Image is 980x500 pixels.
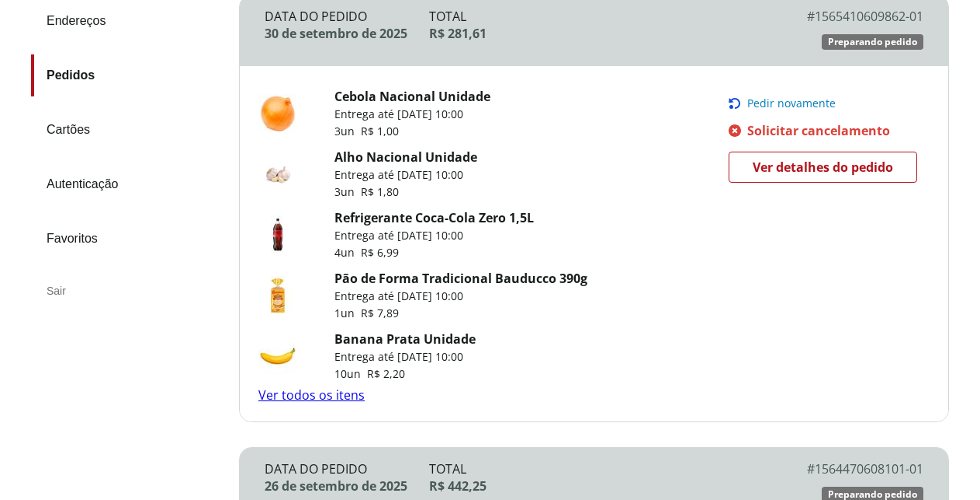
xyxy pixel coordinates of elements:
[334,107,490,122] p: Entrega até [DATE] 10:00
[334,245,361,260] span: 4 un
[759,8,923,25] div: # 1565410609862-01
[429,460,759,477] div: Total
[258,215,297,254] img: Refrigerante Coca-Cola Zero 1,5L
[334,288,587,304] p: Entrega até [DATE] 10:00
[759,460,923,477] div: # 1564470608101-01
[258,94,297,133] img: Cebola Nacional Unidade
[361,306,399,320] span: R$ 7,89
[31,163,227,205] a: Autenticação
[334,184,361,199] span: 3 un
[258,276,297,315] img: Pão de Forma Tradicional Bauducco 390g
[31,218,227,260] a: Favoritos
[334,306,361,320] span: 1 un
[258,386,365,404] a: Ver todos os itens
[334,149,477,166] a: Alho Nacional Unidade
[367,366,405,381] span: R$ 2,20
[729,152,917,183] a: Ver detalhes do pedido
[265,25,429,42] div: 30 de setembro de 2025
[265,460,429,477] div: Data do Pedido
[729,97,927,110] button: Pedir novamente
[334,88,490,105] a: Cebola Nacional Unidade
[334,366,367,381] span: 10 un
[334,124,361,138] span: 3 un
[31,272,227,309] div: Sair
[361,184,399,199] span: R$ 1,80
[334,167,477,183] p: Entrega até [DATE] 10:00
[361,245,399,260] span: R$ 6,99
[361,124,399,138] span: R$ 1,00
[747,97,836,110] span: Pedir novamente
[334,270,587,287] a: Pão de Forma Tradicional Bauducco 390g
[828,36,917,48] span: Preparando pedido
[334,209,534,226] a: Refrigerante Coca-Cola Zero 1,5L
[334,349,476,365] p: Entrega até [DATE] 10:00
[265,477,429,495] div: 26 de setembro de 2025
[31,54,227,96] a: Pedidos
[334,330,476,348] a: Banana Prata Unidade
[31,109,227,151] a: Cartões
[753,156,893,179] span: Ver detalhes do pedido
[265,8,429,25] div: Data do Pedido
[729,122,927,139] a: Solicitar cancelamento
[334,228,534,243] p: Entrega até [DATE] 10:00
[429,477,759,495] div: R$ 442,25
[429,25,759,42] div: R$ 281,61
[258,337,297,376] img: Banana Prata Unidade
[429,8,759,25] div: Total
[747,122,890,139] span: Solicitar cancelamento
[258,155,297,194] img: Alho Nacional Unidade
